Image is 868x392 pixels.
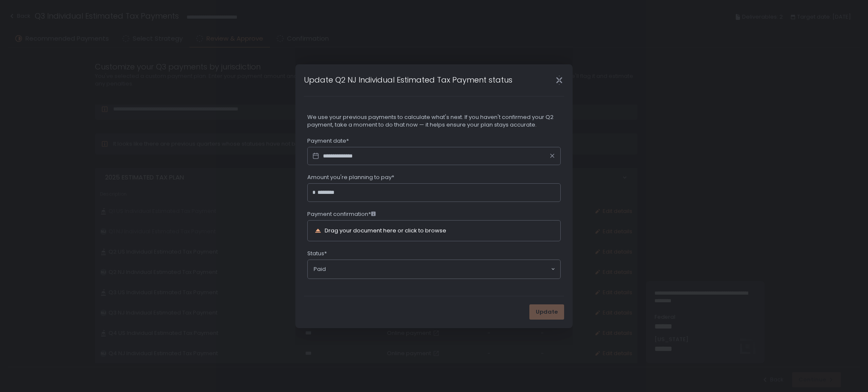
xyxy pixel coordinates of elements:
[307,147,561,166] input: Datepicker input
[307,137,349,145] span: Payment date*
[307,250,327,257] span: Status*
[307,210,376,218] span: Payment confirmation*
[326,265,550,273] input: Search for option
[307,113,561,129] span: We use your previous payments to calculate what's next. If you haven't confirmed your Q2 payment,...
[314,265,326,273] span: Paid
[308,260,560,279] div: Search for option
[304,74,512,86] h1: Update Q2 NJ Individual Estimated Tax Payment status
[307,174,394,181] span: Amount you're planning to pay*
[325,228,446,233] div: Drag your document here or click to browse
[545,75,573,85] div: Close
